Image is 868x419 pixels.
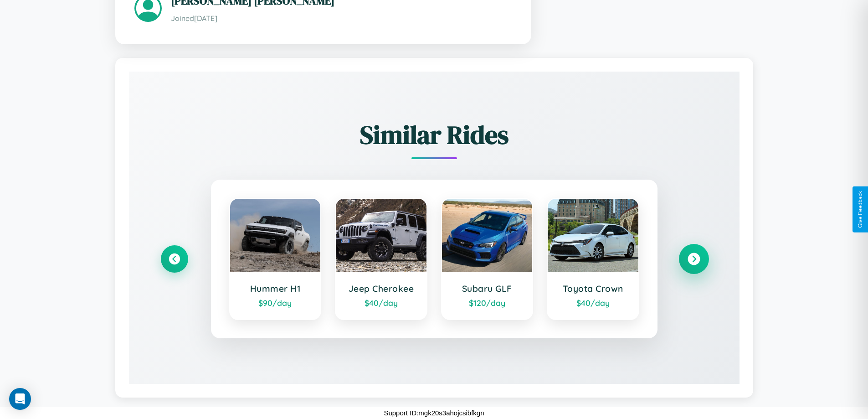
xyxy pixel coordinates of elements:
div: $ 90 /day [239,298,312,308]
h3: Subaru GLF [451,283,524,294]
h3: Toyota Crown [557,283,629,294]
h2: Similar Rides [161,117,708,152]
div: $ 40 /day [345,298,417,308]
div: Open Intercom Messenger [9,388,31,410]
h3: Hummer H1 [239,283,312,294]
a: Jeep Cherokee$40/day [335,198,427,320]
p: Support ID: mgk20s3ahojcsibfkgn [384,407,484,419]
div: $ 40 /day [557,298,629,308]
h3: Jeep Cherokee [345,283,417,294]
a: Hummer H1$90/day [229,198,322,320]
a: Subaru GLF$120/day [441,198,534,320]
p: Joined [DATE] [171,12,512,25]
a: Toyota Crown$40/day [547,198,639,320]
div: $ 120 /day [451,298,524,308]
div: Give Feedback [857,191,863,228]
